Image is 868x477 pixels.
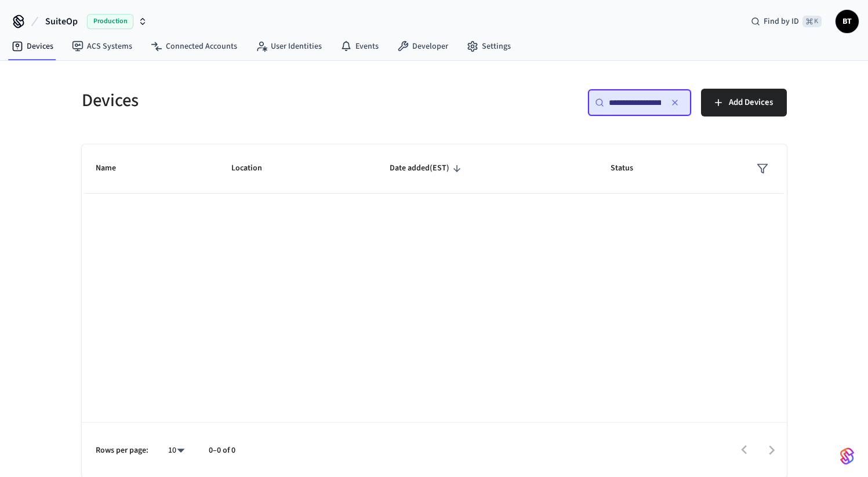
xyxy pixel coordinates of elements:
span: BT [837,11,858,32]
div: 10 [162,442,190,459]
span: Date added(EST) [390,159,464,177]
span: SuiteOp [45,14,78,28]
span: Name [96,159,131,177]
span: Find by ID [764,16,799,27]
a: Settings [457,36,520,57]
a: Devices [2,36,63,57]
a: Developer [388,36,457,57]
table: sticky table [82,144,787,194]
span: Location [231,159,277,177]
span: Add Devices [729,95,773,110]
img: SeamLogoGradient.69752ec5.svg [840,447,854,465]
a: ACS Systems [63,36,141,57]
h5: Devices [82,89,427,112]
a: Connected Accounts [141,36,246,57]
span: ⌘ K [802,16,822,27]
button: Add Devices [701,89,787,116]
a: Events [331,36,388,57]
p: 0–0 of 0 [209,445,235,457]
div: Find by ID⌘ K [742,11,831,32]
p: Rows per page: [96,445,148,457]
span: Status [611,159,648,177]
span: Production [87,14,133,29]
a: User Identities [246,36,331,57]
button: BT [836,10,859,33]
